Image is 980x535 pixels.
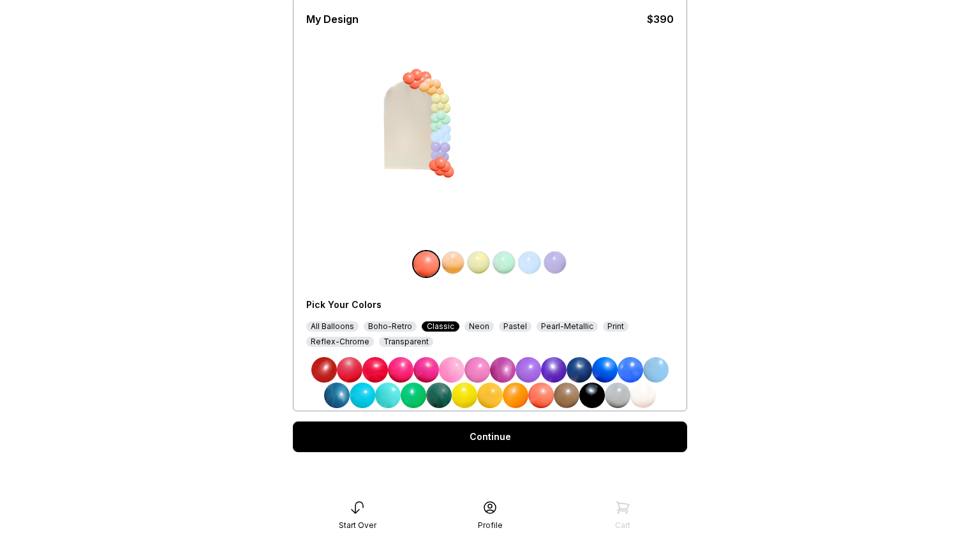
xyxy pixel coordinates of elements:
div: Boho-Retro [364,321,417,332]
div: Neon [464,321,494,332]
div: Classic [422,321,459,332]
div: Pastel [499,321,531,332]
div: Reflex-Chrome [306,337,374,347]
a: Continue [293,421,687,452]
div: Transparent [379,337,433,347]
div: $390 [647,11,674,27]
div: Cart [615,520,630,531]
div: Print [603,321,628,332]
div: Pearl-Metallic [537,321,598,332]
div: Profile [478,520,503,531]
div: Pick Your Colors [306,298,527,311]
div: My Design [306,11,359,27]
div: All Balloons [306,321,359,332]
div: Start Over [339,520,376,531]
